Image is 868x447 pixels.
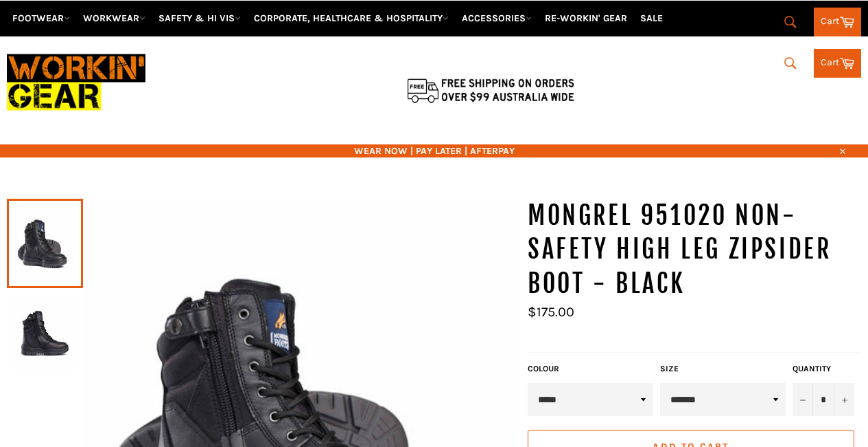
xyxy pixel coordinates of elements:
a: Cart [814,8,861,36]
a: Cart [814,49,861,78]
span: WEAR NOW | PAY LATER | AFTERPAY [7,144,861,157]
label: COLOUR [528,363,653,375]
span: $175.00 [528,304,574,320]
a: RE-WORKIN' GEAR [539,6,633,30]
label: Size [660,363,786,375]
a: SAFETY & HI VIS [153,6,246,30]
a: SALE [635,6,668,30]
a: WORKWEAR [78,6,151,30]
img: Flat $9.95 shipping Australia wide [405,76,576,105]
a: FOOTWEAR [7,6,75,30]
a: CORPORATE, HEALTHCARE & HOSPITALITY [248,6,454,30]
a: ACCESSORIES [456,6,537,30]
button: Reduce item quantity by one [793,383,813,416]
button: Increase item quantity by one [834,383,854,416]
img: Workin Gear leaders in Workwear, Safety Boots, PPE, Uniforms. Australia's No.1 in Workwear [7,45,145,120]
img: MONGREL 951020 Non-Safety High Leg Zipsider Boot - Black - Workin' Gear [14,295,76,371]
label: Quantity [793,363,854,375]
h1: MONGREL 951020 Non-Safety High Leg Zipsider Boot - Black [528,199,861,301]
